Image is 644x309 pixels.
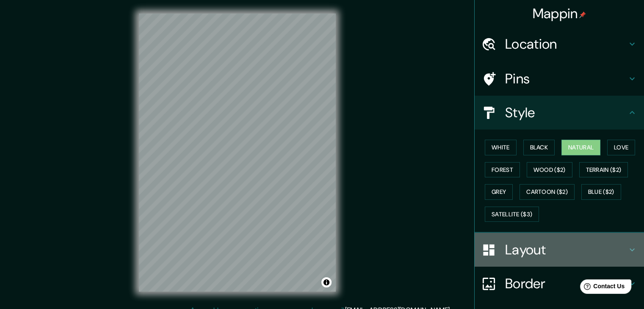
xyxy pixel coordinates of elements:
h4: Pins [505,70,627,87]
button: Natural [561,140,600,155]
img: pin-icon.png [579,11,586,18]
button: Cartoon ($2) [520,184,575,200]
div: Style [475,96,644,130]
h4: Border [505,275,627,292]
button: Wood ($2) [527,162,572,178]
button: Satellite ($3) [485,207,539,222]
button: Grey [485,184,513,200]
iframe: Help widget launcher [569,276,635,300]
button: Blue ($2) [581,184,621,200]
h4: Location [505,36,627,52]
button: Black [523,140,555,155]
button: White [485,140,517,155]
div: Border [475,267,644,301]
div: Location [475,27,644,61]
button: Toggle attribution [321,277,332,287]
canvas: Map [139,14,336,292]
div: Layout [475,233,644,267]
h4: Layout [505,241,627,258]
button: Forest [485,162,520,178]
div: Pins [475,62,644,96]
button: Love [607,140,635,155]
h4: Mappin [533,5,586,22]
button: Terrain ($2) [579,162,628,178]
h4: Style [505,104,627,121]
